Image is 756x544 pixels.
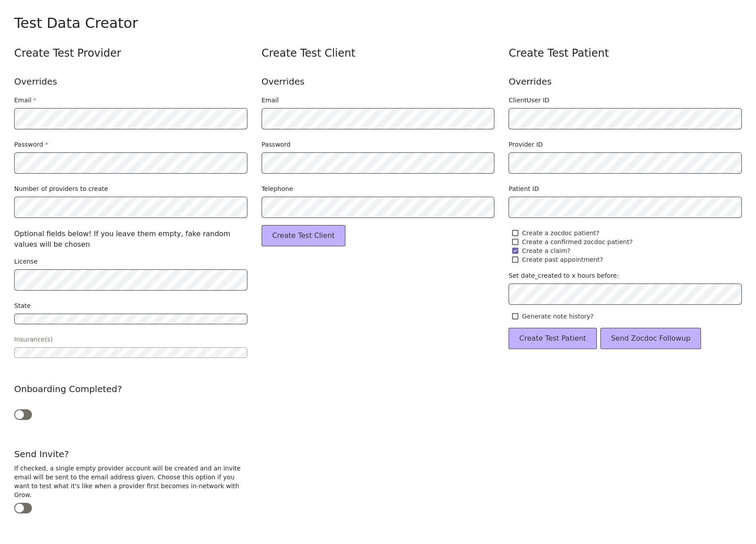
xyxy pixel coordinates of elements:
span: Create past appointment? [522,255,603,264]
label: Telephone [262,184,293,193]
button: Create Test Client [262,225,345,246]
label: Email [14,96,36,105]
div: If checked, a single empty provider account will be created and an invite email will be sent to t... [14,464,247,499]
div: Overrides [509,74,742,89]
button: Create Test Patient [509,328,597,349]
label: Password [14,140,48,149]
button: open menu [14,347,247,358]
label: Number of providers to create [14,184,108,193]
label: Onboarding Completed? [14,383,122,395]
span: Generate note history? [522,312,593,321]
div: Create Test Patient [509,46,742,60]
label: State [14,301,31,310]
div: Overrides [14,74,247,89]
div: Create Test Provider [14,46,247,60]
div: Test Data Creator [14,14,742,32]
label: License [14,257,38,266]
label: Patient ID [509,184,539,193]
label: Insurance(s) [14,335,53,344]
span: Create a confirmed zocdoc patient? [522,237,633,246]
label: Set date_created to x hours before: [509,271,619,280]
label: ClientUser ID [509,96,549,105]
span: Create a claim? [522,246,570,255]
div: Overrides [262,74,495,89]
label: Send Invite? [14,448,69,460]
span: Create a zocdoc patient? [522,229,599,237]
label: Provider ID [509,140,543,149]
label: Password [262,140,290,149]
div: Create Test Client [262,46,495,60]
button: Send Zocdoc Followup [600,328,701,349]
button: open menu [14,314,247,324]
label: Email [262,96,279,105]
